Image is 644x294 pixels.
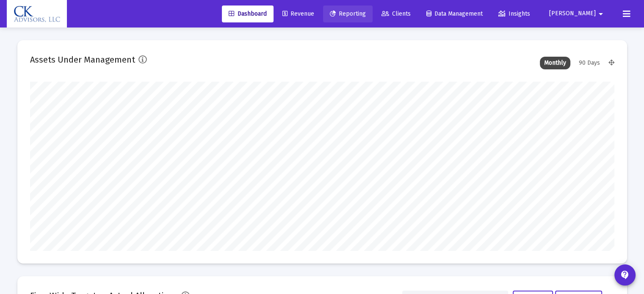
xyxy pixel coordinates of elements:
[375,5,417,22] a: Clients
[282,10,314,17] span: Revenue
[30,53,135,66] h2: Assets Under Management
[381,10,411,17] span: Clients
[323,5,373,22] a: Reporting
[426,10,483,17] span: Data Management
[539,5,616,22] button: [PERSON_NAME]
[420,5,489,22] a: Data Management
[492,5,537,22] a: Insights
[330,10,366,17] span: Reporting
[498,10,530,17] span: Insights
[229,10,267,17] span: Dashboard
[276,5,321,22] a: Revenue
[575,57,604,69] div: 90 Days
[549,10,596,17] span: [PERSON_NAME]
[620,270,630,280] mat-icon: contact_support
[13,5,61,22] img: Dashboard
[222,5,274,22] a: Dashboard
[540,57,570,69] div: Monthly
[596,5,606,22] mat-icon: arrow_drop_down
